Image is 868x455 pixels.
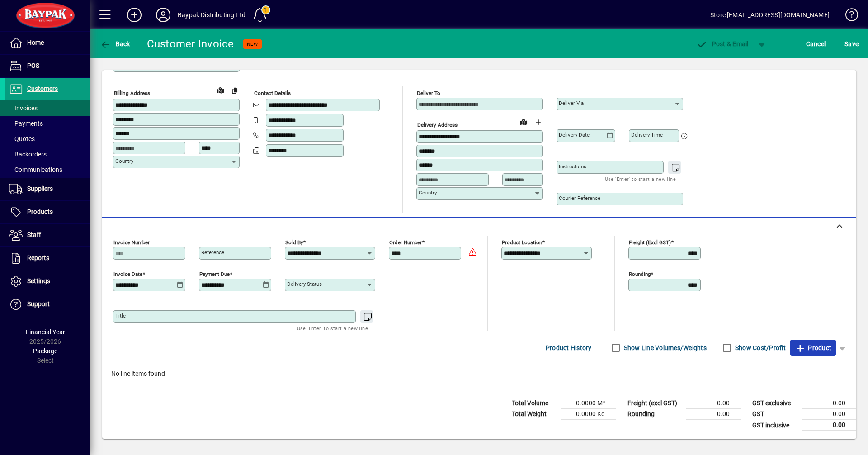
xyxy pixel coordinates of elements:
span: Support [27,300,50,308]
span: Staff [27,231,41,238]
a: Home [5,32,90,54]
mat-label: Rounding [629,271,651,277]
mat-label: Reference [201,249,224,256]
span: Customers [27,85,58,92]
span: Communications [9,166,62,173]
a: Products [5,201,90,223]
a: POS [5,55,90,77]
div: Baypak Distributing Ltd [178,8,245,22]
mat-label: Country [115,158,133,164]
button: Cancel [804,36,828,52]
a: Quotes [5,131,90,147]
div: Customer Invoice [147,37,234,51]
span: Suppliers [27,185,53,192]
button: Back [98,36,132,52]
a: Invoices [5,100,90,116]
td: 0.00 [686,398,741,409]
mat-label: Order number [389,239,422,246]
div: No line items found [102,360,856,388]
a: Payments [5,116,90,131]
mat-label: Deliver via [559,100,584,106]
mat-hint: Use 'Enter' to start a new line [605,174,676,184]
mat-label: Country [419,190,437,196]
span: Cancel [806,37,826,51]
mat-label: Invoice date [113,271,142,277]
mat-label: Invoice number [113,239,150,246]
a: Support [5,293,90,316]
a: Staff [5,224,90,246]
a: Settings [5,270,90,293]
td: 0.00 [802,420,856,431]
td: Total Volume [507,398,561,409]
td: 0.00 [802,398,856,409]
button: Copy to Delivery address [227,83,242,98]
span: NEW [247,41,258,47]
span: Package [33,347,57,355]
span: Products [27,208,53,215]
button: Product [790,340,836,356]
td: GST inclusive [748,420,802,431]
button: Choose address [531,115,545,129]
span: Reports [27,254,49,261]
td: 0.00 [802,409,856,420]
mat-label: Delivery date [559,132,590,138]
mat-label: Payment due [199,271,230,277]
td: Total Weight [507,409,561,420]
mat-hint: Use 'Enter' to start a new line [297,323,368,333]
mat-label: Delivery time [631,132,663,138]
td: GST exclusive [748,398,802,409]
span: ave [844,37,859,51]
label: Show Line Volumes/Weights [622,343,707,352]
span: Home [27,39,44,46]
mat-label: Title [115,313,126,319]
mat-label: Courier Reference [559,195,600,201]
span: Product [795,341,831,355]
span: Product History [546,341,592,355]
app-page-header-button: Back [90,36,140,52]
mat-label: Sold by [285,239,303,246]
button: Post & Email [692,36,753,52]
td: Rounding [623,409,686,420]
a: Suppliers [5,178,90,200]
div: Store [EMAIL_ADDRESS][DOMAIN_NAME] [710,8,830,22]
a: Knowledge Base [839,2,857,31]
td: 0.0000 Kg [561,409,616,420]
button: Product History [542,340,595,356]
a: View on map [213,83,227,97]
button: Profile [149,7,178,23]
span: Invoices [9,104,38,112]
button: Save [842,36,861,52]
span: Quotes [9,135,35,142]
td: GST [748,409,802,420]
span: Settings [27,277,50,284]
span: S [844,40,848,47]
a: View on map [516,114,531,129]
mat-label: Freight (excl GST) [629,239,671,246]
span: Back [100,40,130,47]
a: Communications [5,162,90,177]
a: Reports [5,247,90,270]
mat-label: Instructions [559,163,586,170]
span: ost & Email [696,40,749,47]
span: POS [27,62,39,69]
span: Payments [9,120,43,127]
span: Backorders [9,151,47,158]
mat-label: Deliver To [417,90,440,96]
span: Financial Year [26,328,65,336]
td: 0.00 [686,409,741,420]
span: P [712,40,716,47]
mat-label: Product location [502,239,542,246]
td: 0.0000 M³ [561,398,616,409]
button: Add [120,7,149,23]
mat-label: Delivery status [287,281,322,287]
label: Show Cost/Profit [733,343,786,352]
a: Backorders [5,147,90,162]
td: Freight (excl GST) [623,398,686,409]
